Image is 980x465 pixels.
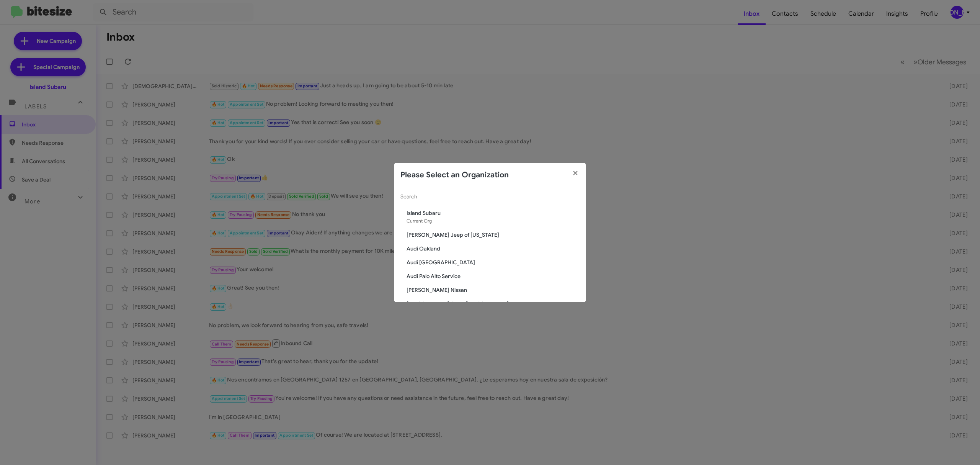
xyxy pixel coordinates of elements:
span: [PERSON_NAME] CDJR [PERSON_NAME] [407,300,580,308]
h2: Please Select an Organization [400,169,509,181]
span: Audi Palo Alto Service [407,272,580,280]
span: Audi Oakland [407,245,580,252]
span: Audi [GEOGRAPHIC_DATA] [407,259,580,266]
span: [PERSON_NAME] Nissan [407,286,580,294]
span: Current Org [407,218,432,224]
span: Island Subaru [407,209,580,217]
span: [PERSON_NAME] Jeep of [US_STATE] [407,231,580,239]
